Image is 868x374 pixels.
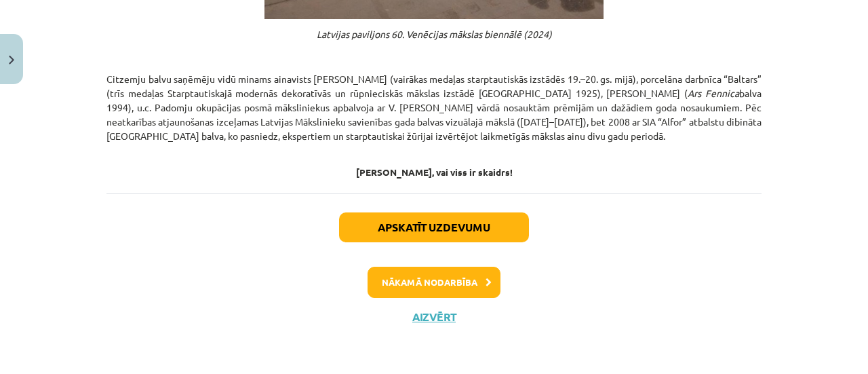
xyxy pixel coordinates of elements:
[356,166,513,178] strong: [PERSON_NAME], vai viss ir skaidrs!
[106,72,762,143] p: Citzemju balvu saņēmēju vidū minams ainavists [PERSON_NAME] (vairākas medaļas starptautiskās izst...
[688,87,739,99] i: Ars Fennica
[9,56,14,64] img: icon-close-lesson-0947bae3869378f0d4975bcd49f059093ad1ed9edebbc8119c70593378902aed.svg
[339,212,529,242] button: Apskatīt uzdevumu
[408,310,460,324] button: Aizvērt
[317,28,552,40] em: Latvijas paviljons 60. Venēcijas mākslas biennālē (2024)
[368,267,500,298] button: Nākamā nodarbība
